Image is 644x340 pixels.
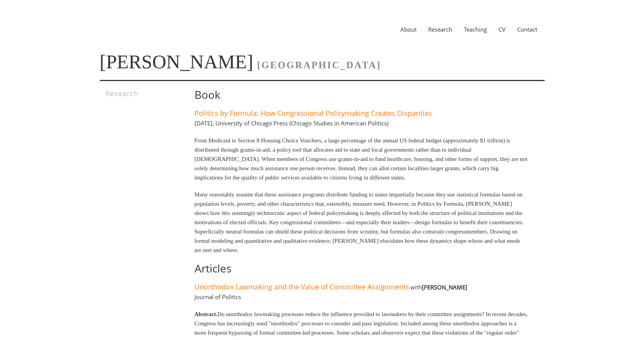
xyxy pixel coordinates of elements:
[195,282,409,291] a: Unorthodox Lawmaking and the Value of Committee Assignments
[195,119,388,127] h4: [DATE], University of Chicago Press (Chicago Studies in American Politics)
[511,25,543,33] a: Contact
[422,25,458,33] a: Research
[106,89,173,98] h3: Research
[395,25,422,33] a: About
[257,60,381,70] span: [GEOGRAPHIC_DATA]
[195,283,468,301] h4: with Journal of Politics
[195,311,218,317] b: Abstract.
[195,262,528,274] h1: Articles
[195,136,528,182] p: From Medicaid to Section 8 Housing Choice Vouchers, a large percentage of the annual US federal b...
[422,283,467,291] b: [PERSON_NAME]
[493,25,511,33] a: CV
[100,51,253,73] a: [PERSON_NAME]
[195,190,528,255] p: Many reasonably assume that these assistance programs distribute funding to states impartially be...
[458,25,493,33] a: Teaching
[195,89,528,101] h1: Book
[195,108,432,118] a: Politics by Formula: How Congressional Policymaking Creates Disparities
